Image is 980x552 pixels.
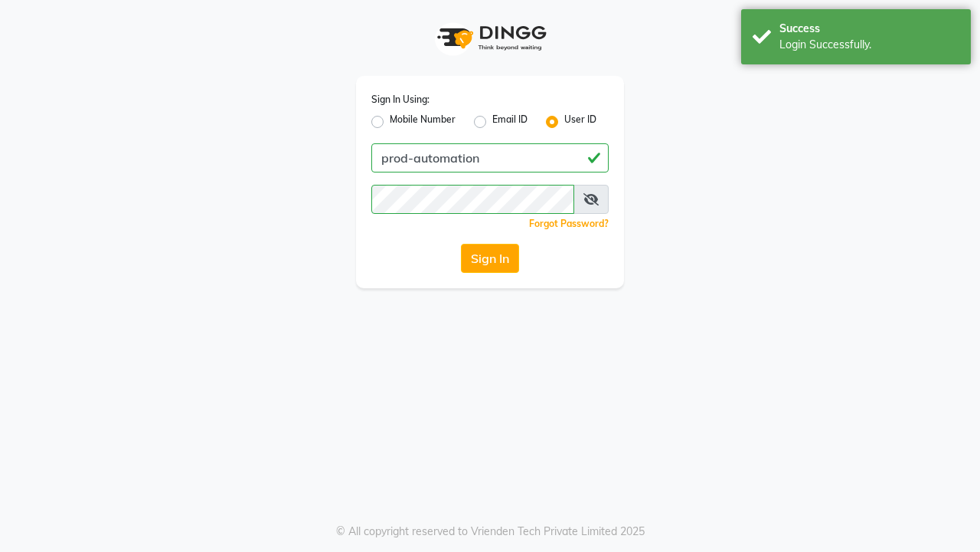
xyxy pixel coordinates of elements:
[492,113,528,131] label: Email ID
[461,244,519,273] button: Sign In
[371,185,574,214] input: Username
[390,113,456,131] label: Mobile Number
[779,37,959,53] div: Login Successfully.
[529,218,609,229] a: Forgot Password?
[371,143,609,172] input: Username
[564,113,596,131] label: User ID
[429,15,551,61] img: logo1.svg
[371,93,430,107] label: Sign In Using:
[779,21,959,37] div: Success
